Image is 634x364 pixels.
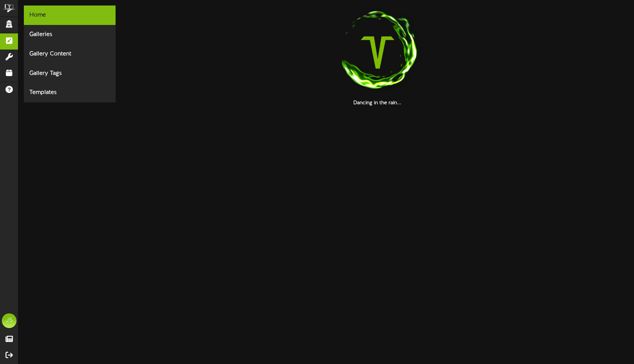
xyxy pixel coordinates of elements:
div: Templates [24,83,116,102]
strong: Dancing in the rain... [353,100,401,106]
div: Galleries [24,25,116,44]
div: Home [24,6,116,25]
div: Gallery Content [24,44,116,64]
div: Gallery Tags [24,64,116,83]
div: JS [2,313,17,328]
img: loading-spinner-1.png [331,6,425,99]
